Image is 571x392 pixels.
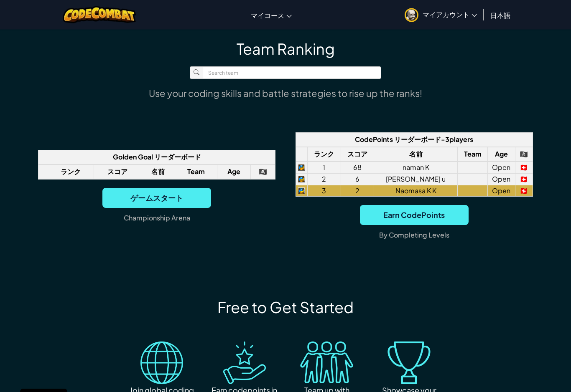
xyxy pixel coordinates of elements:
[487,185,515,197] td: Open
[394,135,441,144] span: リーダーボード
[386,342,432,384] img: Vector image to illustrate league_v2.get_start_list_4
[515,185,533,197] td: Switzerland
[374,162,458,174] td: naman K
[296,174,307,185] td: python
[47,165,94,180] th: ランク
[423,10,477,19] span: マイアカウント
[490,11,510,20] span: 日本語
[374,174,458,185] td: [PERSON_NAME] u
[400,2,481,28] a: マイアカウント
[355,135,393,144] span: CodePoints
[374,147,458,162] th: 名前
[341,174,374,185] td: 6
[487,147,515,162] th: Age
[296,162,307,174] td: python
[251,165,275,180] th: 🏴‍☠️
[308,147,341,162] th: ランク
[486,4,515,26] a: 日本語
[154,153,201,162] span: リーダーボード
[300,342,354,384] img: Vector image to illustrate league_v2.get_start_list_3
[217,165,251,180] th: Age
[379,229,449,242] p: By Completing Levels
[341,147,374,162] th: スコア
[217,298,354,317] div: Free to Get Started
[458,147,488,162] th: Team
[360,205,469,225] a: Earn CodePoints
[102,188,211,208] a: ゲームスタート
[374,185,458,197] td: Naomasa K K
[247,4,296,26] a: マイコース
[124,212,190,225] p: Championship Arena
[149,88,422,99] div: Use your coding skills and battle strategies to rise up the ranks!
[296,185,307,197] td: python
[141,165,175,180] th: 名前
[449,135,473,144] span: players
[487,162,515,174] td: Open
[203,67,381,79] input: Search team
[515,174,533,185] td: Switzerland
[308,185,341,197] td: 3
[113,153,153,162] span: Golden Goal
[515,162,533,174] td: Switzerland
[94,165,141,180] th: スコア
[441,135,445,144] span: -
[405,8,418,22] img: avatar
[515,147,533,162] th: 🏴‍☠️
[445,135,449,144] span: 3
[487,174,515,185] td: Open
[175,165,217,180] th: Team
[308,162,341,174] td: 1
[149,40,422,108] div: Team Ranking
[223,342,266,384] img: Vector image to illustrate league_v2.get_start_list_2
[341,162,374,174] td: 68
[341,185,374,197] td: 2
[308,174,341,185] td: 2
[251,11,284,20] span: マイコース
[140,342,183,384] img: Vector image to illustrate league_v2.get_start_list_1
[63,6,136,23] img: CodeCombat logo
